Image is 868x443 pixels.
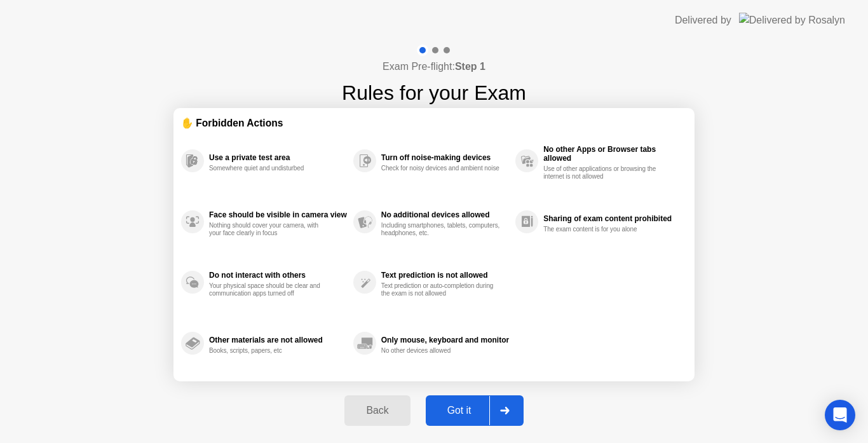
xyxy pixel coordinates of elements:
[209,153,347,162] div: Use a private test area
[430,405,489,416] div: Got it
[739,13,845,27] img: Delivered by Rosalyn
[209,165,329,172] div: Somewhere quiet and undisturbed
[209,222,329,237] div: Nothing should cover your camera, with your face clearly in focus
[825,400,855,430] div: Open Intercom Messenger
[381,282,501,297] div: Text prediction or auto-completion during the exam is not allowed
[381,210,509,219] div: No additional devices allowed
[209,210,347,219] div: Face should be visible in camera view
[543,145,681,163] div: No other Apps or Browser tabs allowed
[344,395,410,426] button: Back
[543,214,681,223] div: Sharing of exam content prohibited
[381,347,501,355] div: No other devices allowed
[675,13,731,28] div: Delivered by
[181,116,687,130] div: ✋ Forbidden Actions
[455,61,485,72] b: Step 1
[209,271,347,280] div: Do not interact with others
[381,153,509,162] div: Turn off noise-making devices
[381,271,509,280] div: Text prediction is not allowed
[426,395,524,426] button: Got it
[383,59,485,74] h4: Exam Pre-flight:
[543,226,663,233] div: The exam content is for you alone
[342,78,526,108] h1: Rules for your Exam
[209,336,347,344] div: Other materials are not allowed
[209,282,329,297] div: Your physical space should be clear and communication apps turned off
[348,405,406,416] div: Back
[381,165,501,172] div: Check for noisy devices and ambient noise
[543,165,663,181] div: Use of other applications or browsing the internet is not allowed
[381,222,501,237] div: Including smartphones, tablets, computers, headphones, etc.
[381,336,509,344] div: Only mouse, keyboard and monitor
[209,347,329,355] div: Books, scripts, papers, etc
